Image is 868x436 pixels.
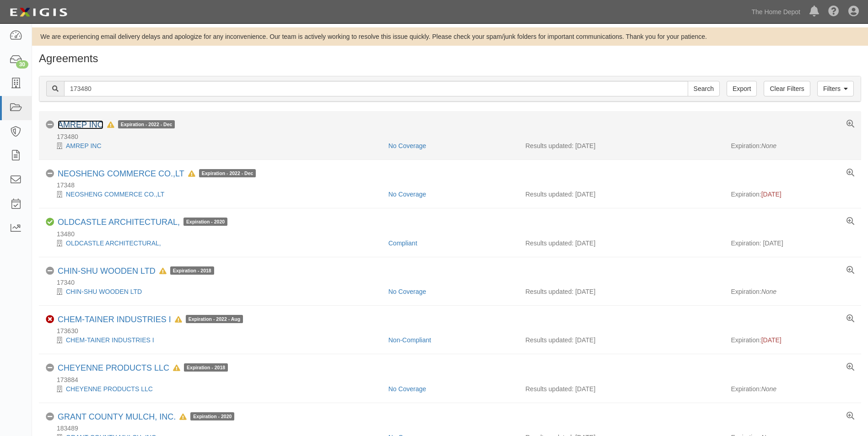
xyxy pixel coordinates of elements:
[761,385,776,393] em: None
[46,424,861,433] div: 183489
[46,181,861,190] div: 17348
[525,287,717,296] div: Results updated: [DATE]
[747,3,805,21] a: The Home Depot
[764,81,810,96] a: Clear Filters
[173,365,180,372] i: In Default since 11/20/2023
[46,267,54,275] i: No Coverage
[107,122,114,128] i: In Default since 03/18/2023
[46,364,54,372] i: No Coverage
[846,266,854,275] a: View results summary
[58,315,243,325] div: CHEM-TAINER INDUSTRIES I
[66,288,142,295] a: CHIN-SHU WOODEN LTD
[46,141,382,150] div: AMREP INC
[46,315,54,324] i: Non-Compliant
[846,412,854,420] a: View results summary
[58,412,176,421] a: GRANT COUNTY MULCH, INC.
[761,288,776,295] em: None
[846,169,854,177] a: View results summary
[525,141,717,150] div: Results updated: [DATE]
[688,81,720,96] input: Search
[731,141,854,150] div: Expiration:
[46,218,54,226] i: Compliant
[46,384,382,393] div: CHEYENNE PRODUCTS LLC
[46,190,382,199] div: NEOSHENG COMMERCE CO.,LT
[188,171,195,177] i: In Default since 01/11/2025
[58,120,103,129] a: AMREP INC
[58,169,256,179] div: NEOSHENG COMMERCE CO.,LT
[58,315,171,324] a: CHEM-TAINER INDUSTRIES I
[817,81,854,96] a: Filters
[46,326,861,335] div: 173630
[46,278,861,287] div: 17340
[46,239,382,248] div: OLDCASTLE ARCHITECTURAL,
[731,335,854,345] div: Expiration:
[190,412,234,420] span: Expiration - 2020
[159,268,167,275] i: In Default since 11/20/2023
[46,229,861,239] div: 13480
[846,120,854,128] a: View results summary
[16,60,28,69] div: 30
[58,363,169,372] a: CHEYENNE PRODUCTS LLC
[761,336,782,344] span: [DATE]
[525,335,717,345] div: Results updated: [DATE]
[46,170,54,178] i: No Coverage
[66,336,154,344] a: CHEM-TAINER INDUSTRIES I
[66,142,102,149] a: AMREP INC
[66,385,153,393] a: CHEYENNE PRODUCTS LLC
[183,218,227,226] span: Expiration - 2020
[118,120,175,128] span: Expiration - 2022 - Dec
[46,375,861,384] div: 173884
[761,191,782,198] span: [DATE]
[46,335,382,345] div: CHEM-TAINER INDUSTRIES I
[58,266,156,276] a: CHIN-SHU WOODEN LTD
[66,191,164,198] a: NEOSHENG COMMERCE CO.,LT
[731,190,854,199] div: Expiration:
[388,385,426,393] a: No Coverage
[170,266,214,275] span: Expiration - 2018
[846,218,854,226] a: View results summary
[525,384,717,393] div: Results updated: [DATE]
[175,317,182,323] i: In Default since 06/21/2024
[46,287,382,296] div: CHIN-SHU WOODEN LTD
[32,32,868,41] div: We are experiencing email delivery delays and apologize for any inconvenience. Our team is active...
[186,315,243,323] span: Expiration - 2022 - Aug
[388,336,431,344] a: Non-Compliant
[58,218,227,228] div: OLDCASTLE ARCHITECTURAL,
[525,190,717,199] div: Results updated: [DATE]
[58,169,184,178] a: NEOSHENG COMMERCE CO.,LT
[46,121,54,129] i: No Coverage
[731,384,854,393] div: Expiration:
[731,287,854,296] div: Expiration:
[388,142,426,149] a: No Coverage
[58,218,180,227] a: OLDCASTLE ARCHITECTURAL,
[731,239,854,248] div: Expiration: [DATE]
[58,363,228,373] div: CHEYENNE PRODUCTS LLC
[179,414,187,420] i: In Default since 10/26/2023
[846,363,854,372] a: View results summary
[388,239,417,247] a: Compliant
[846,315,854,323] a: View results summary
[388,288,426,295] a: No Coverage
[46,132,861,141] div: 173480
[58,266,214,276] div: CHIN-SHU WOODEN LTD
[7,4,70,21] img: logo-5460c22ac91f19d4615b14bd174203de0afe785f0fc80cf4dbbc73dc1793850b.png
[525,239,717,248] div: Results updated: [DATE]
[388,191,426,198] a: No Coverage
[828,6,839,17] i: Help Center - Complianz
[184,363,228,372] span: Expiration - 2018
[66,239,161,247] a: OLDCASTLE ARCHITECTURAL,
[58,120,175,130] div: AMREP INC
[199,169,256,177] span: Expiration - 2022 - Dec
[64,81,688,96] input: Search
[46,413,54,421] i: No Coverage
[761,142,776,149] em: None
[727,81,757,96] a: Export
[39,53,861,64] h1: Agreements
[58,412,234,422] div: GRANT COUNTY MULCH, INC.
